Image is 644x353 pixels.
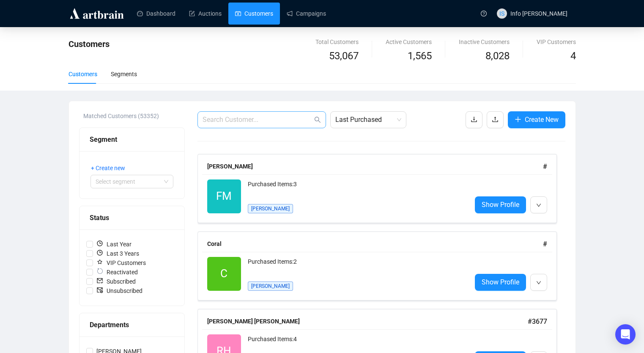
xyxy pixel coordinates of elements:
[248,334,465,351] div: Purchased Items: 4
[329,48,359,64] span: 53,067
[315,37,359,47] div: Total Customers
[508,111,565,128] button: Create New
[83,111,185,121] div: Matched Customers (53352)
[492,116,499,123] span: upload
[471,116,477,123] span: download
[314,116,321,123] span: search
[189,3,222,25] a: Auctions
[93,249,143,258] span: Last 3 Years
[459,37,510,47] div: Inactive Customers
[93,240,135,249] span: Last Year
[408,48,432,64] span: 1,565
[615,324,636,345] div: Open Intercom Messenger
[515,116,521,123] span: plus
[197,154,565,223] a: [PERSON_NAME]#FMPurchased Items:3[PERSON_NAME]Show Profile
[207,239,543,248] div: Coral
[69,7,125,20] img: logo
[235,3,273,25] a: Customers
[536,280,541,285] span: down
[69,69,97,79] div: Customers
[137,3,175,25] a: Dashboard
[111,69,137,79] div: Segments
[475,196,526,213] a: Show Profile
[216,188,232,205] span: FM
[543,240,547,248] span: #
[91,163,125,173] span: + Create new
[93,258,149,268] span: VIP Customers
[528,317,547,325] span: # 3677
[90,161,132,175] button: + Create new
[482,199,519,210] span: Show Profile
[386,37,432,47] div: Active Customers
[220,265,227,282] span: C
[207,317,528,326] div: [PERSON_NAME] [PERSON_NAME]
[482,277,519,287] span: Show Profile
[90,320,174,330] div: Departments
[197,232,565,301] a: Coral#CPurchased Items:2[PERSON_NAME]Show Profile
[248,281,293,291] span: [PERSON_NAME]
[536,203,541,208] span: down
[69,39,110,49] span: Customers
[93,286,146,295] span: Unsubscribed
[90,134,174,145] div: Segment
[499,9,504,18] span: IS
[510,10,567,17] span: Info [PERSON_NAME]
[203,115,312,125] input: Search Customer...
[207,162,543,171] div: [PERSON_NAME]
[335,112,401,128] span: Last Purchased
[525,114,559,125] span: Create New
[481,11,487,17] span: question-circle
[543,163,547,171] span: #
[93,277,139,286] span: Subscribed
[90,212,174,223] div: Status
[248,179,465,196] div: Purchased Items: 3
[93,268,141,277] span: Reactivated
[287,3,326,25] a: Campaigns
[537,37,576,47] div: VIP Customers
[475,274,526,291] a: Show Profile
[485,48,510,64] span: 8,028
[248,204,293,213] span: [PERSON_NAME]
[570,50,576,62] span: 4
[248,257,465,274] div: Purchased Items: 2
